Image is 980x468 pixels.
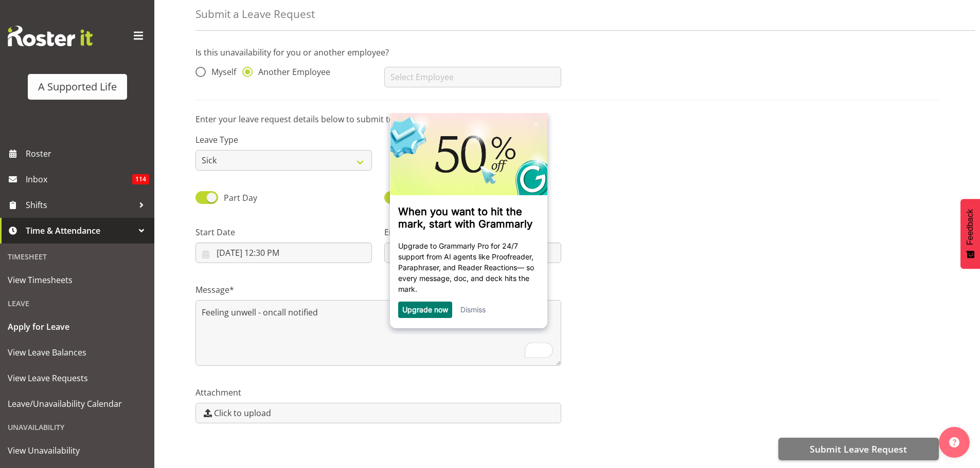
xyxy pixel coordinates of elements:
[26,146,149,161] span: Roster
[26,197,134,213] span: Shifts
[3,391,152,417] a: Leave/Unavailability Calendar
[195,284,561,296] label: Message*
[384,67,561,87] input: Select Employee
[3,365,152,391] a: View Leave Requests
[949,437,959,447] img: help-xxl-2.png
[3,246,152,267] div: Timesheet
[8,370,147,386] span: View Leave Requests
[14,127,155,181] p: Upgrade to Grammarly Pro for 24/7 support from AI agents like Proofreader, Paraphraser, and Reade...
[966,209,975,245] span: Feedback
[3,438,152,463] a: View Unavailability
[195,386,561,399] label: Attachment
[3,293,152,314] div: Leave
[224,192,257,203] span: Part Day
[38,79,117,95] div: A Supported Life
[195,300,561,366] textarea: To enrich screen reader interactions, please activate Accessibility in Grammarly extension settings
[195,8,315,20] h4: Submit a Leave Request
[8,26,93,46] img: Rosterit website logo
[195,113,939,125] p: Enter your leave request details below to submit to your manager
[3,417,152,438] div: Unavailability
[195,46,939,59] p: Is this unavailability for you or another employee?
[960,199,980,269] button: Feedback - Show survey
[810,442,907,456] span: Submit Leave Request
[206,67,236,77] span: Myself
[195,134,372,146] label: Leave Type
[214,407,271,419] span: Click to upload
[195,242,372,263] input: Click to select...
[3,267,152,293] a: View Timesheets
[14,92,155,117] h3: When you want to hit the mark, start with Grammarly
[26,172,132,187] span: Inbox
[132,174,149,184] span: 114
[195,226,372,238] label: Start Date
[8,272,147,288] span: View Timesheets
[26,223,134,238] span: Time & Attendance
[3,314,152,340] a: Apply for Leave
[76,192,101,201] a: Dismiss
[8,319,147,334] span: Apply for Leave
[8,396,147,411] span: Leave/Unavailability Calendar
[778,438,939,460] button: Submit Leave Request
[18,192,64,201] a: Upgrade now
[8,443,147,458] span: View Unavailability
[150,9,154,14] img: close_x_white.png
[8,345,147,360] span: View Leave Balances
[253,67,330,77] span: Another Employee
[3,340,152,365] a: View Leave Balances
